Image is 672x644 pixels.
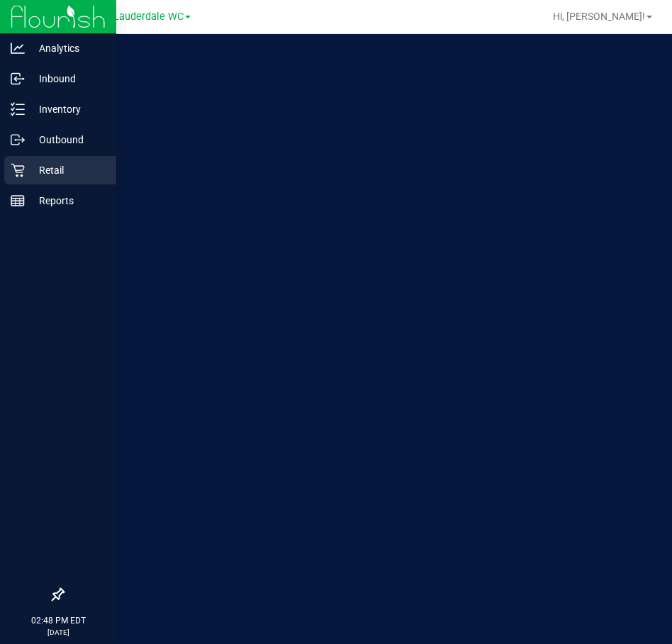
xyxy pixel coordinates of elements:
p: Retail [25,162,110,179]
span: Hi, [PERSON_NAME]! [553,11,645,22]
inline-svg: Outbound [11,133,25,147]
inline-svg: Reports [11,194,25,208]
p: 02:48 PM EDT [6,614,110,627]
p: Analytics [25,40,110,57]
p: Inventory [25,101,110,118]
inline-svg: Inventory [11,102,25,116]
inline-svg: Retail [11,163,25,177]
p: Inbound [25,70,110,87]
p: Reports [25,192,110,209]
p: [DATE] [6,627,110,638]
inline-svg: Inbound [11,72,25,86]
inline-svg: Analytics [11,41,25,55]
p: Outbound [25,131,110,148]
span: Ft. Lauderdale WC [99,11,184,23]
